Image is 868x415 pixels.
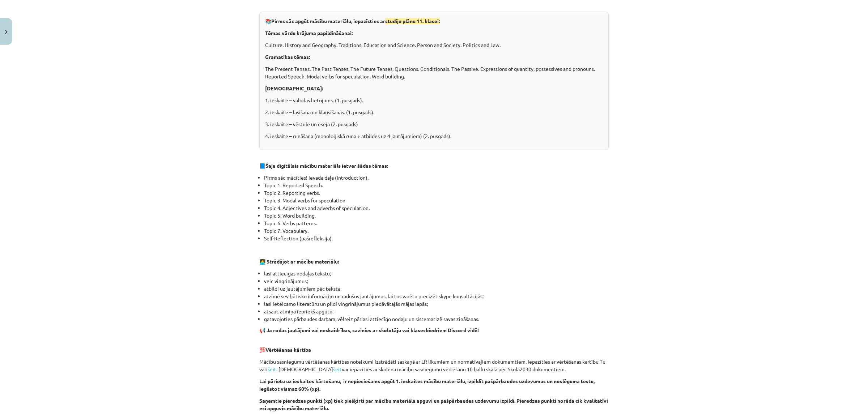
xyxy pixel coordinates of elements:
li: Topic 6. Verbs patterns. [264,219,609,227]
strong: Tēmas vārdu krājuma papildināšanai: [265,30,353,36]
p: Mācību sasniegumu vērtēšanas kārtības noteikumi izstrādāti saskaņā ar LR likumiem un normatīvajie... [259,358,609,373]
strong: Gramatikas tēmas: [265,54,310,60]
strong: Pirms sāc apgūt mācību materiālu, iepazīsties ar [271,18,440,24]
b: Lai pārietu uz ieskaites kārtošanu, ir nepieciešams apgūt 1. ieskaites mācību materiālu, izpildīt... [259,378,595,392]
p: 3. ieskaite – vēstule un eseja (2. pusgads) [265,120,603,128]
span: studiju plānu 11. klasei: [385,18,440,24]
li: Self-Reflection (pašrefleksija). [264,235,609,242]
li: atsauc atmiņā iepriekš apgūto; [264,308,609,315]
li: lasi attiecīgās nodaļas tekstu; [264,270,609,277]
p: 💯 [259,338,609,354]
p: Culture. History and Geography. Traditions. Education and Science. Person and Society. Politics a... [265,41,603,49]
li: atzīmē sev būtisko informāciju un radušos jautājumus, lai tos varētu precizēt skype konsultācijās; [264,292,609,300]
li: Topic 7. Vocabulary. [264,227,609,235]
p: 📘 [259,162,609,170]
li: Topic 3. Modal verbs for speculation [264,197,609,204]
li: veic vingrinājumus; [264,277,609,285]
li: Topic 2. Reporting verbs. [264,189,609,197]
b: Vērtēšanas kārtība [265,346,311,353]
img: icon-close-lesson-0947bae3869378f0d4975bcd49f059093ad1ed9edebbc8119c70593378902aed.svg [5,30,8,34]
strong: 📢 Ja rodas jautājumi vai neskaidrības, sazinies ar skolotāju vai klasesbiedriem Discord vidē! [259,327,479,333]
b: Saņemtie pieredzes punkti (xp) tiek piešķirti par mācību materiāla apguvi un pašpārbaudes uzdevum... [259,397,608,411]
p: 1. ieskaite – valodas lietojums. (1. pusgads). [265,97,603,104]
p: 4. ieskaite – runāšana (monoloģiskā runa + atbildes uz 4 jautājumiem) (2. pusgads). [265,132,603,140]
li: Topic 4. Adjectives and adverbs of speculation. [264,204,609,212]
a: šeit [268,366,276,372]
li: Topic 5. Word building. [264,212,609,219]
strong: Šaja digitālais mācību materiāls ietver šādas tēmas: [265,162,388,169]
p: 2. ieskaite – lasīšana un klausīšanās. (1. pusgads). [265,108,603,116]
li: atbildi uz jautājumiem pēc teksta; [264,285,609,292]
a: šeit [333,366,342,372]
p: 📚 [265,17,603,25]
li: lasi ieteicamo literatūru un pildi vingrinājumus piedāvātajās mājas lapās; [264,300,609,308]
li: Pirms sāc mācīties! Ievada daļa (introduction). [264,174,609,181]
li: Topic 1. Reported Speech. [264,181,609,189]
strong: 🧑‍💻 Strādājot ar mācību materiālu: [259,258,339,265]
p: The Present Tenses. The Past Tenses. The Future Tenses. Questions. Conditionals. The Passive. Exp... [265,65,603,80]
li: gatavojoties pārbaudes darbam, vēlreiz pārlasi attiecīgo nodaļu un sistematizē savas zināšanas. [264,315,609,323]
strong: [DEMOGRAPHIC_DATA]: [265,85,323,91]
